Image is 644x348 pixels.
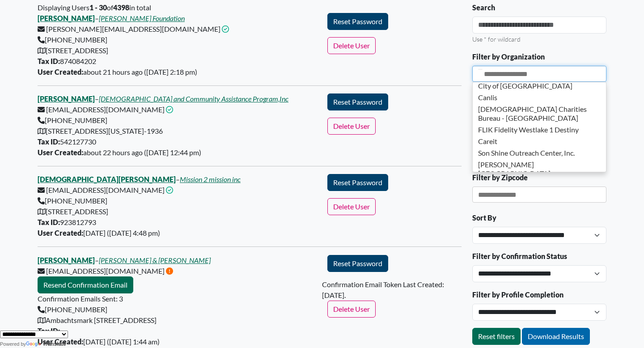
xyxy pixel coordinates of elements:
[473,159,606,179] div: [PERSON_NAME][GEOGRAPHIC_DATA]
[472,212,496,223] label: Sort By
[99,14,185,22] a: [PERSON_NAME] Foundation
[38,229,83,237] b: User Created:
[166,267,173,275] i: This email address is not yet confirmed.
[327,37,376,54] button: Delete User
[522,328,590,345] a: Download Results
[327,118,376,135] button: Delete User
[99,94,288,103] a: [DEMOGRAPHIC_DATA] and Community Assistance Program,Inc
[38,94,95,103] a: [PERSON_NAME]
[32,93,322,158] div: – [EMAIL_ADDRESS][DOMAIN_NAME] [PHONE_NUMBER] [STREET_ADDRESS][US_STATE]-1936 542127730 about 22 ...
[327,198,376,215] button: Delete User
[38,218,60,226] b: Tax ID:
[473,103,606,124] div: [DEMOGRAPHIC_DATA] Charities Bureau - [GEOGRAPHIC_DATA]
[472,51,545,62] label: Filter by Organization
[166,187,173,194] i: This email address is confirmed.
[327,93,388,110] button: Reset Password
[473,147,606,159] div: Son Shine Outreach Center, Inc.
[472,289,563,300] label: Filter by Profile Completion
[180,175,241,183] a: Mission 2 mission inc
[327,301,376,318] button: Delete User
[473,124,606,136] div: FLIK Fidelity Westlake 1 Destiny
[166,106,173,113] i: This email address is confirmed.
[32,13,322,77] div: – [PERSON_NAME][EMAIL_ADDRESS][DOMAIN_NAME] [PHONE_NUMBER] [STREET_ADDRESS] 874084202 about 21 ho...
[327,13,388,30] button: Reset Password
[38,14,95,22] a: [PERSON_NAME]
[473,92,606,103] div: Canlis
[327,255,388,272] button: Reset Password
[32,255,322,347] div: – [EMAIL_ADDRESS][DOMAIN_NAME] Confirmation Emails Sent: 3 [PHONE_NUMBER] Ambachtsmark [STREET_AD...
[38,148,83,157] b: User Created:
[472,251,567,262] label: Filter by Confirmation Status
[38,57,60,65] b: Tax ID:
[472,35,521,43] small: Use * for wildcard
[473,136,606,147] div: Careit
[472,328,521,345] a: Reset filters
[32,174,322,238] div: – [EMAIL_ADDRESS][DOMAIN_NAME] [PHONE_NUMBER] [STREET_ADDRESS] 923812793 [DATE] ([DATE] 4:48 pm)
[38,175,176,183] a: [DEMOGRAPHIC_DATA][PERSON_NAME]
[222,25,229,33] i: This email address is confirmed.
[38,68,83,76] b: User Created:
[38,256,95,264] a: [PERSON_NAME]
[472,172,528,183] label: Filter by Zipcode
[322,279,467,301] div: Confirmation Email Token Last Created: [DATE].
[38,276,133,293] button: Resend Confirmation Email
[26,341,66,347] a: Translate
[38,137,60,146] b: Tax ID:
[38,327,60,335] b: Tax ID:
[113,3,129,12] b: 4398
[327,174,388,191] button: Reset Password
[473,80,606,92] div: City of [GEOGRAPHIC_DATA]
[89,3,107,12] b: 1 - 30
[99,256,211,264] a: [PERSON_NAME] & [PERSON_NAME]
[26,341,42,348] img: Google Translate
[472,2,495,13] label: Search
